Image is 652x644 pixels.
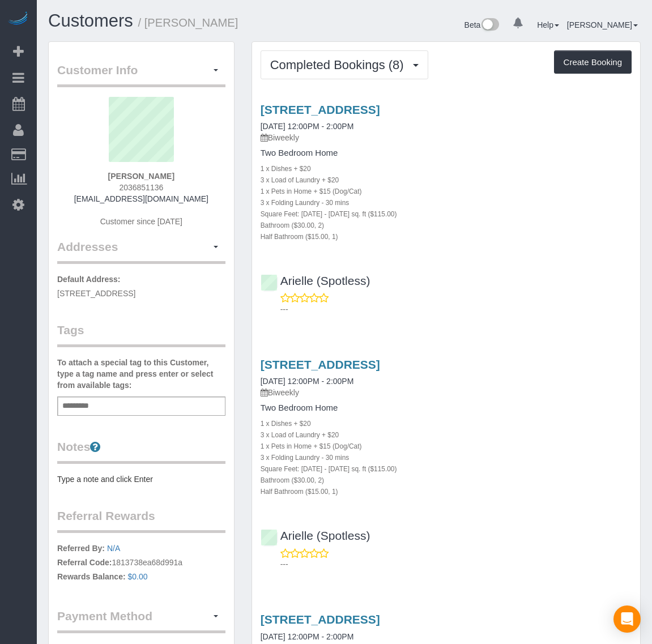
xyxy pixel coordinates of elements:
[57,543,225,585] p: 1813738ea68d991a
[57,474,225,485] pre: Type a note and click Enter
[261,442,362,450] small: 1 x Pets in Home + $15 (Dog/Cat)
[57,274,121,285] label: Default Address:
[537,20,559,29] a: Help
[261,122,354,131] a: [DATE] 12:00PM - 2:00PM
[261,387,632,398] p: Biweekly
[108,172,174,181] strong: [PERSON_NAME]
[7,11,29,27] img: Automaid Logo
[138,16,238,29] small: / [PERSON_NAME]
[261,431,339,439] small: 3 x Load of Laundry + $20
[261,529,370,542] a: Arielle (Spotless)
[48,11,133,31] a: Customers
[57,557,112,568] label: Referral Code:
[57,507,225,533] legend: Referral Rewards
[74,194,208,203] a: [EMAIL_ADDRESS][DOMAIN_NAME]
[261,103,380,116] a: [STREET_ADDRESS]
[465,20,500,29] a: Beta
[261,420,311,428] small: 1 x Dishes + $20
[261,221,324,229] small: Bathroom ($30.00, 2)
[57,322,225,347] legend: Tags
[270,58,410,72] span: Completed Bookings (8)
[57,289,135,298] span: [STREET_ADDRESS]
[119,183,163,192] span: 2036851136
[57,62,225,87] legend: Customer Info
[57,608,225,633] legend: Payment Method
[261,199,350,207] small: 3 x Folding Laundry - 30 mins
[261,210,397,218] small: Square Feet: [DATE] - [DATE] sq. ft ($115.00)
[261,132,632,143] p: Biweekly
[261,50,428,79] button: Completed Bookings (8)
[261,465,397,473] small: Square Feet: [DATE] - [DATE] sq. ft ($115.00)
[261,233,338,241] small: Half Bathroom ($15.00, 1)
[261,176,339,184] small: 3 x Load of Laundry + $20
[261,488,338,496] small: Half Bathroom ($15.00, 1)
[261,358,380,371] a: [STREET_ADDRESS]
[261,403,632,413] h4: Two Bedroom Home
[280,558,632,570] p: ---
[261,632,354,641] a: [DATE] 12:00PM - 2:00PM
[261,165,311,173] small: 1 x Dishes + $20
[613,605,641,633] div: Open Intercom Messenger
[554,50,632,74] button: Create Booking
[261,377,354,386] a: [DATE] 12:00PM - 2:00PM
[280,304,632,315] p: ---
[57,571,126,582] label: Rewards Balance:
[100,217,182,226] span: Customer since [DATE]
[261,454,350,462] small: 3 x Folding Laundry - 30 mins
[57,438,225,464] legend: Notes
[261,187,362,195] small: 1 x Pets in Home + $15 (Dog/Cat)
[261,148,632,158] h4: Two Bedroom Home
[567,20,638,29] a: [PERSON_NAME]
[128,572,148,581] a: $0.00
[107,544,120,553] a: N/A
[57,357,225,391] label: To attach a special tag to this Customer, type a tag name and press enter or select from availabl...
[261,613,380,626] a: [STREET_ADDRESS]
[480,18,499,33] img: New interface
[261,274,370,287] a: Arielle (Spotless)
[57,543,105,554] label: Referred By:
[261,476,324,484] small: Bathroom ($30.00, 2)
